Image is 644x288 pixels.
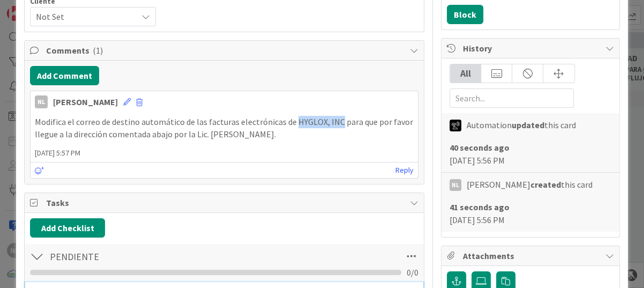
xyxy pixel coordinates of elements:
p: Modifica el correo de destino automático de las facturas electrónicas de HYGLOX, INC para que por... [35,116,414,140]
span: Tasks [46,196,405,209]
div: All [450,64,481,83]
span: Automation this card [467,119,576,131]
div: NL [450,179,461,191]
span: Attachments [463,249,600,262]
span: Comments [46,44,405,57]
div: [DATE] 5:56 PM [450,201,611,226]
button: Add Checklist [30,218,105,238]
span: 0 / 0 [407,266,418,279]
div: NL [35,95,48,108]
span: [DATE] 5:57 PM [31,147,418,159]
span: Not Set [36,9,132,24]
button: Add Comment [30,66,99,85]
b: 41 seconds ago [450,202,510,212]
b: updated [512,120,544,130]
a: Reply [395,164,414,177]
b: created [530,179,561,190]
b: 40 seconds ago [450,142,510,153]
button: Block [447,5,483,24]
input: Add Checklist... [46,247,286,266]
span: [PERSON_NAME] this card [467,178,593,191]
input: Search... [450,88,574,108]
span: History [463,42,600,55]
div: [DATE] 5:56 PM [450,141,611,167]
div: [PERSON_NAME] [53,95,118,108]
span: ( 1 ) [93,45,103,56]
